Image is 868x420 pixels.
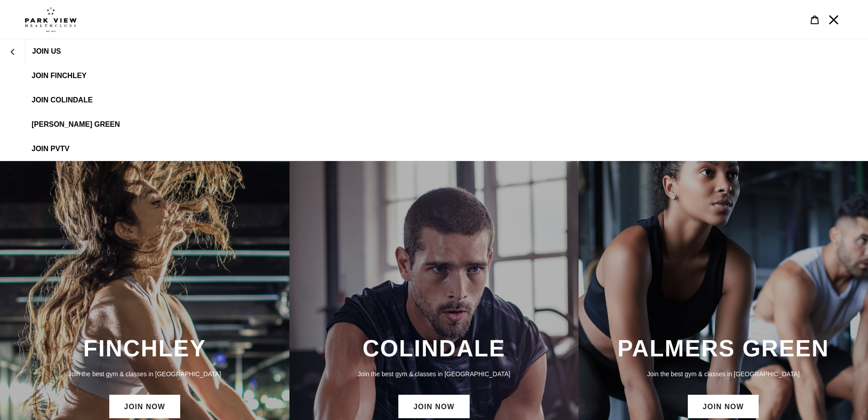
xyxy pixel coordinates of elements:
[9,335,280,362] h3: FINCHLEY
[588,335,859,362] h3: PALMERS GREEN
[32,72,87,80] span: JOIN FINCHLEY
[32,96,93,104] span: JOIN Colindale
[398,395,469,418] a: JOIN NOW: Colindale Membership
[32,47,61,55] span: JOIN US
[32,145,70,153] span: JOIN PVTV
[299,369,570,379] p: Join the best gym & classes in [GEOGRAPHIC_DATA]
[688,395,759,418] a: JOIN NOW: Palmers Green Membership
[824,10,843,29] button: Menu
[9,369,280,379] p: Join the best gym & classes in [GEOGRAPHIC_DATA]
[299,335,570,362] h3: COLINDALE
[32,120,120,129] span: [PERSON_NAME] Green
[588,369,859,379] p: Join the best gym & classes in [GEOGRAPHIC_DATA]
[25,7,77,32] img: Park view health clubs is a gym near you.
[109,395,180,418] a: JOIN NOW: Finchley Membership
